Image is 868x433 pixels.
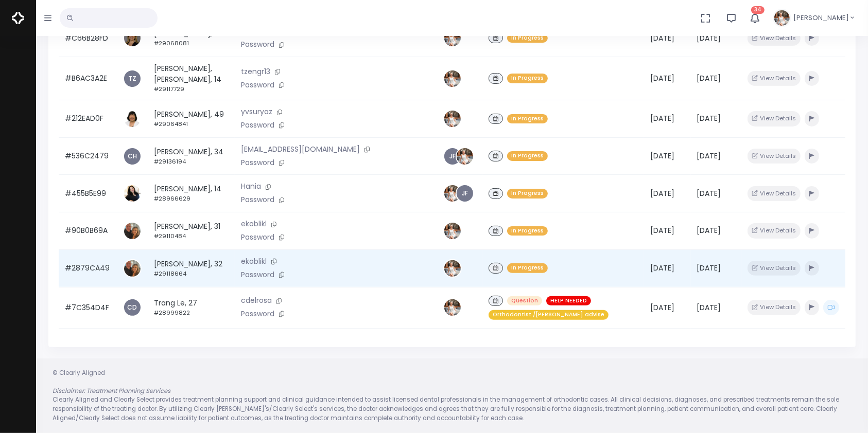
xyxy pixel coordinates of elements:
[241,66,431,78] p: tzengr13
[697,225,721,236] span: [DATE]
[507,189,548,199] span: In Progress
[154,39,189,47] small: #29068081
[507,226,548,236] span: In Progress
[748,149,801,164] button: View Details
[751,6,765,14] span: 34
[154,120,188,128] small: #29064841
[748,261,801,276] button: View Details
[241,157,431,169] p: Password
[241,194,431,206] p: Password
[650,33,674,43] span: [DATE]
[793,13,849,23] span: [PERSON_NAME]
[59,137,117,175] td: #536C2479
[124,148,141,165] a: CH
[59,175,117,212] td: #455B5E99
[650,73,674,83] span: [DATE]
[748,300,801,315] button: View Details
[42,369,862,423] div: © Clearly Aligned Clearly Aligned and Clearly Select provides treatment planning support and clin...
[12,7,24,29] img: Logo Horizontal
[241,232,431,243] p: Password
[241,106,431,118] p: yvsuryaz
[507,74,548,83] span: In Progress
[148,100,235,138] td: [PERSON_NAME], 49
[241,269,431,281] p: Password
[650,225,674,236] span: [DATE]
[650,113,674,123] span: [DATE]
[650,263,674,273] span: [DATE]
[154,309,190,317] small: #28999822
[697,263,721,273] span: [DATE]
[124,299,141,316] a: CD
[697,33,721,43] span: [DATE]
[154,269,186,278] small: #29118664
[650,302,674,313] span: [DATE]
[241,309,431,320] p: Password
[241,219,431,230] p: ekoblikl
[148,287,235,328] td: Trang Le, 27
[650,188,674,199] span: [DATE]
[748,71,801,86] button: View Details
[148,137,235,175] td: [PERSON_NAME], 34
[241,120,431,131] p: Password
[154,194,190,203] small: #28966629
[59,249,117,287] td: #2879CA49
[697,113,721,123] span: [DATE]
[148,249,235,287] td: [PERSON_NAME], 32
[507,114,548,124] span: In Progress
[59,212,117,250] td: #90B0B69A
[507,33,548,43] span: In Progress
[748,111,801,126] button: View Details
[241,181,431,192] p: Hania
[507,296,542,306] span: Question
[489,310,609,320] span: Orthodontist /[PERSON_NAME] advise
[154,85,184,93] small: #29117729
[124,70,141,87] a: TZ
[241,144,431,155] p: [EMAIL_ADDRESS][DOMAIN_NAME]
[650,151,674,161] span: [DATE]
[59,57,117,100] td: #B6AC3A2E
[507,263,548,273] span: In Progress
[241,80,431,91] p: Password
[697,188,721,199] span: [DATE]
[748,31,801,46] button: View Details
[148,175,235,212] td: [PERSON_NAME], 14
[444,148,461,165] a: JF
[154,232,186,240] small: #29110484
[241,256,431,267] p: ekoblikl
[697,302,721,313] span: [DATE]
[59,20,117,57] td: #C66B28FD
[53,387,170,395] em: Disclaimer: Treatment Planning Services
[697,73,721,83] span: [DATE]
[148,57,235,100] td: [PERSON_NAME], [PERSON_NAME], 14
[773,9,791,27] img: Header Avatar
[59,287,117,328] td: #7C354D4F
[748,223,801,238] button: View Details
[59,100,117,138] td: #212EAD0F
[241,39,431,50] p: Password
[241,295,431,306] p: cdelrosa
[697,151,721,161] span: [DATE]
[148,20,235,57] td: [PERSON_NAME], 8
[148,212,235,250] td: [PERSON_NAME], 31
[154,157,186,166] small: #29136194
[457,185,473,202] a: JF
[507,151,548,161] span: In Progress
[748,186,801,201] button: View Details
[546,296,591,306] span: HELP NEEDED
